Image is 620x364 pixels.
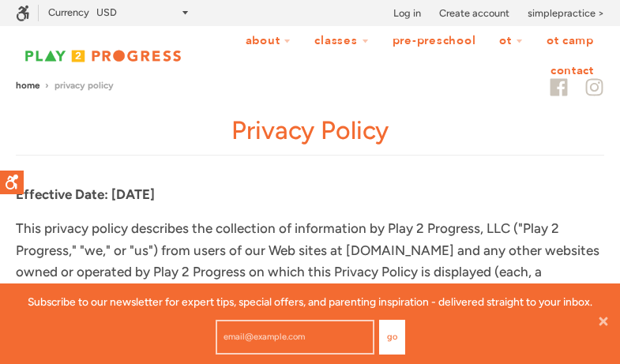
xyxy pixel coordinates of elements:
input: email@example.com [216,320,374,355]
label: Currency [48,6,89,18]
b: Effective Date: [DATE] [16,186,155,202]
a: About [235,26,302,56]
button: Go [379,320,405,355]
a: Pre-Preschool [382,26,487,56]
a: OT Camp [536,26,604,56]
p: Subscribe to our newsletter for expert tips, special offers, and parenting inspiration - delivere... [28,293,592,310]
a: OT [489,26,533,56]
a: Classes [304,26,378,56]
a: Log in [393,6,421,21]
a: Create account [439,6,509,21]
a: Contact [540,56,604,86]
h1: Privacy Policy [16,113,604,156]
a: simplepractice > [528,6,604,21]
img: Play2Progress logo [16,47,190,66]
